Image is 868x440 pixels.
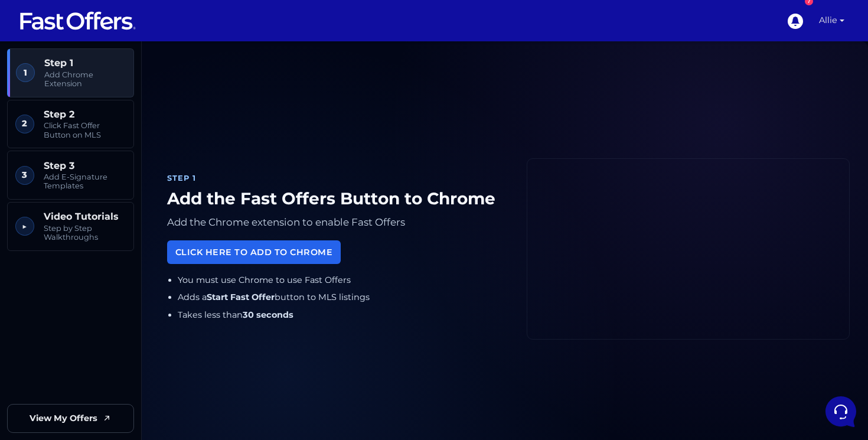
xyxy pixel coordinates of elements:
span: Add Chrome Extension [44,70,126,89]
span: Fast Offers [50,66,181,78]
span: Step 1 [44,57,126,69]
a: View My Offers [7,404,134,433]
span: Step 2 [44,109,126,120]
a: 1 Step 1 Add Chrome Extension [7,48,134,97]
span: 1 [16,63,35,82]
li: Takes less than [178,308,508,322]
a: Click Here to Add to Chrome [167,240,341,263]
span: ▶︎ [15,217,34,236]
a: 3 Step 3 Add E-Signature Templates [7,151,134,200]
strong: Start Fast Offer [207,292,275,302]
a: 2 Step 2 Click Fast Offer Button on MLS [7,100,134,149]
button: Help [154,331,227,358]
input: Search for an Article... [27,220,193,232]
span: Video Tutorials [44,211,126,222]
a: Fast OffersYou:Is the system downè5mo ago [14,61,222,97]
span: Click Fast Offer Button on MLS [44,121,126,139]
button: Home [9,331,82,358]
a: See all [191,47,217,57]
h2: Hello Allie 👋 [9,9,198,28]
p: Help [183,348,198,358]
h1: Add the Fast Offers Button to Chrome [167,189,508,209]
a: Fast Offers SupportHi sorry theres been a breach in the server, trying to get it up and running b... [14,107,222,142]
span: Add E-Signature Templates [44,172,126,191]
p: 5mo ago [188,66,217,77]
li: Adds a button to MLS listings [178,291,508,304]
span: Step 3 [44,160,126,171]
li: You must use Chrome to use Fast Offers [178,273,508,287]
button: Start a Conversation [19,147,217,171]
div: Step 1 [167,172,508,184]
span: Step by Step Walkthroughs [44,224,126,242]
a: Open Help Center [147,194,217,204]
strong: 30 seconds [243,309,293,320]
iframe: Fast Offers Chrome Extension [527,159,849,340]
span: Fast Offers Support [50,112,181,123]
p: You: Is the system downè [50,80,181,92]
span: Find an Answer [19,194,80,204]
a: ▶︎ Video Tutorials Step by Step Walkthroughs [7,202,134,251]
p: Home [35,348,56,358]
span: Your Conversations [19,47,96,57]
iframe: Customerly Messenger Launcher [823,394,859,429]
img: dark [19,72,34,86]
span: 3 [15,166,34,185]
p: 8mo ago [188,112,217,122]
p: Hi sorry theres been a breach in the server, trying to get it up and running back asap! [50,126,181,138]
span: View My Offers [30,412,97,425]
p: Add the Chrome extension to enable Fast Offers [167,214,508,231]
span: Start a Conversation [85,154,165,164]
img: dark [28,72,42,86]
img: dark [19,113,43,136]
p: Messages [102,348,135,358]
button: Messages [82,331,155,358]
span: 2 [15,115,34,133]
